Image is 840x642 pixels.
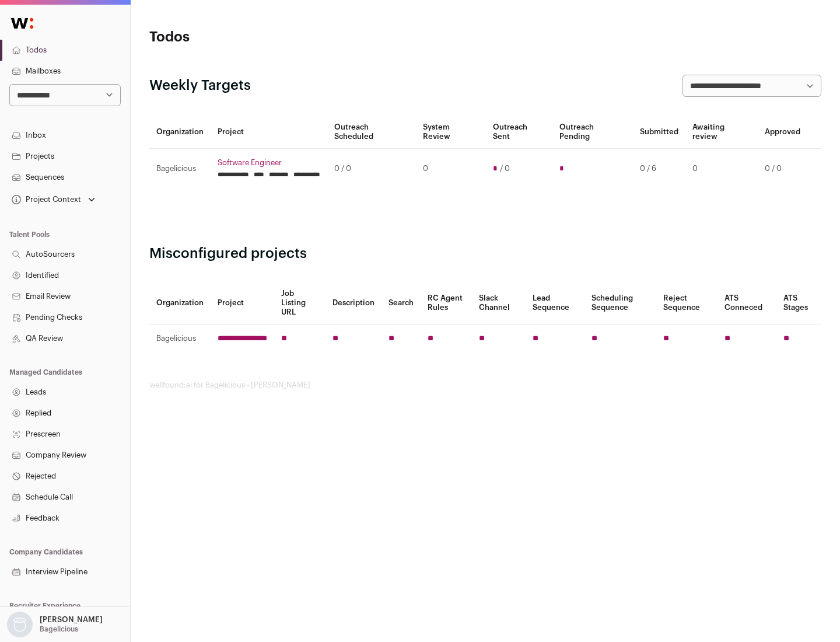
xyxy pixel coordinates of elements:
[218,158,320,168] a: Software Engineer
[274,282,325,325] th: Job Listing URL
[40,624,78,634] p: Bagelicious
[758,116,807,149] th: Approved
[149,149,211,189] td: Bagelicious
[327,149,416,189] td: 0 / 0
[149,76,251,95] h2: Weekly Targets
[325,282,381,325] th: Description
[685,149,758,189] td: 0
[486,116,553,149] th: Outreach Sent
[416,116,485,149] th: System Review
[9,191,97,208] button: Open dropdown
[416,149,485,189] td: 0
[5,12,40,35] img: Wellfound
[149,325,211,353] td: Bagelicious
[149,116,211,149] th: Organization
[526,282,584,325] th: Lead Sequence
[5,612,105,637] button: Open dropdown
[472,282,526,325] th: Slack Channel
[149,381,821,390] footer: wellfound:ai for Bagelicious - [PERSON_NAME]
[149,282,211,325] th: Organization
[500,164,510,173] span: / 0
[758,149,807,189] td: 0 / 0
[211,282,274,325] th: Project
[656,282,718,325] th: Reject Sequence
[633,116,685,149] th: Submitted
[327,116,416,149] th: Outreach Scheduled
[552,116,632,149] th: Outreach Pending
[7,612,33,637] img: nopic.png
[421,282,471,325] th: RC Agent Rules
[149,28,373,47] h1: Todos
[633,149,685,189] td: 0 / 6
[717,282,776,325] th: ATS Conneced
[381,282,421,325] th: Search
[149,245,821,263] h2: Misconfigured projects
[685,116,758,149] th: Awaiting review
[211,116,327,149] th: Project
[40,615,103,624] p: [PERSON_NAME]
[776,282,821,325] th: ATS Stages
[9,195,81,204] div: Project Context
[584,282,656,325] th: Scheduling Sequence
